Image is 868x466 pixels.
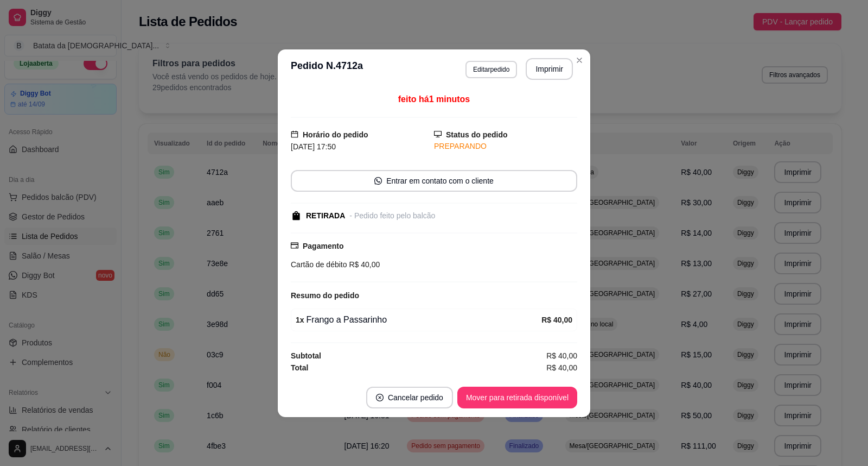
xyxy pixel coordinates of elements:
[465,61,517,78] button: Editarpedido
[291,170,577,192] button: whats-appEntrar em contato com o cliente
[366,387,453,408] button: close-circleCancelar pedido
[296,316,304,324] strong: 1 x
[291,363,308,372] strong: Total
[296,313,541,326] div: Frango a Passarinho
[291,351,321,360] strong: Subtotal
[546,350,577,362] span: R$ 40,00
[376,394,384,401] span: close-circle
[291,130,298,138] span: calendar
[398,95,470,104] span: feito há 1 minutos
[347,260,380,269] span: R$ 40,00
[291,291,359,300] strong: Resumo do pedido
[457,387,577,408] button: Mover para retirada disponível
[374,177,382,185] span: whats-app
[291,260,347,269] span: Cartão de débito
[349,210,435,222] div: - Pedido feito pelo balcão
[303,242,343,250] strong: Pagamento
[434,130,442,138] span: desktop
[446,130,508,139] strong: Status do pedido
[303,130,368,139] strong: Horário do pedido
[434,141,577,152] div: PREPARANDO
[571,52,588,69] button: Close
[306,210,345,222] div: RETIRADA
[526,58,573,80] button: Imprimir
[291,242,298,249] span: credit-card
[291,142,336,151] span: [DATE] 17:50
[291,58,363,80] h3: Pedido N. 4712a
[546,362,577,374] span: R$ 40,00
[541,316,572,324] strong: R$ 40,00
